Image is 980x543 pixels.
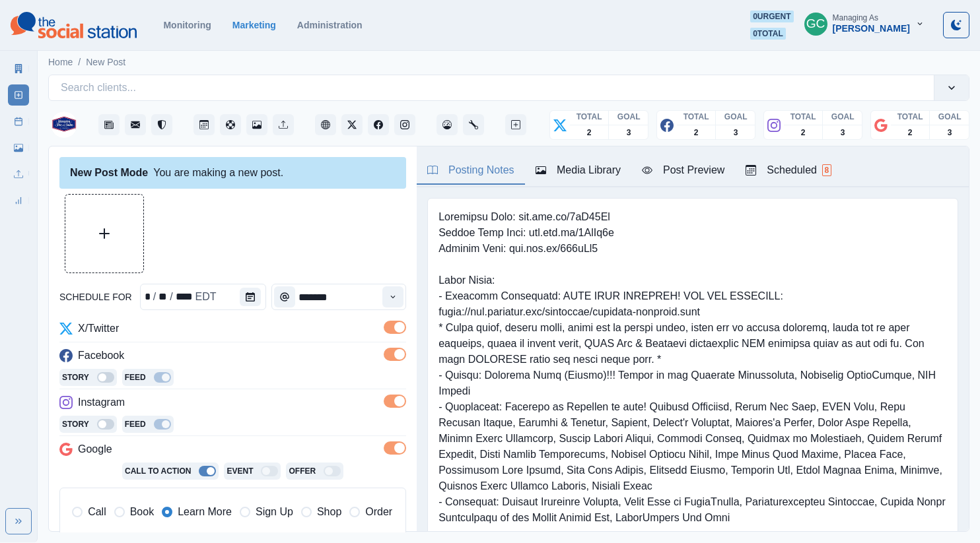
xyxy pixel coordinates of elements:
p: X/Twitter [78,321,119,336]
a: Post Schedule [8,111,29,132]
span: Order [365,504,392,520]
button: Reviews [151,114,172,135]
span: Book [130,504,154,520]
a: Administration [297,20,363,30]
div: schedule for [157,289,168,305]
p: GOAL [724,111,748,123]
button: Expand [5,508,32,534]
p: Story [62,418,89,430]
p: 2 [908,127,913,139]
span: Learn More [178,504,232,520]
p: Feed [125,418,146,430]
button: Content Pool [220,114,241,135]
p: TOTAL [897,111,923,123]
a: Media Library [8,137,29,158]
button: Upload Media [65,195,143,272]
p: GOAL [938,111,962,123]
span: 0 total [750,28,786,40]
div: Managing As [833,13,878,22]
a: Marketing [232,20,276,30]
p: Google [78,441,112,457]
div: Media Library [536,162,621,178]
a: New Post [86,55,125,69]
p: Story [62,371,89,383]
span: Shop [317,504,341,520]
span: Call [88,504,106,520]
button: Create New Post [505,114,526,135]
p: Event [227,465,253,477]
button: Messages [125,114,146,135]
p: 3 [627,127,631,139]
div: Gizelle Carlos [806,8,825,40]
a: Review Summary [8,190,29,211]
div: You are making a new post. [59,157,406,189]
a: Marketing Summary [8,58,29,79]
button: Administration [463,114,484,135]
span: 8 [822,164,832,176]
label: schedule for [59,290,132,304]
a: Monitoring [163,20,211,30]
div: schedule for [143,289,152,305]
p: 2 [694,127,699,139]
button: Media Library [246,114,267,135]
div: schedule for [140,284,266,310]
p: 2 [801,127,806,139]
img: 322283055118323 [51,112,77,138]
div: Time [271,284,407,310]
a: Client Website [315,114,336,135]
img: logoTextSVG.62801f218bc96a9b266caa72a09eb111.svg [11,12,137,38]
div: Scheduled [746,162,831,178]
p: 3 [734,127,738,139]
button: Instagram [394,114,415,135]
p: TOTAL [577,111,602,123]
button: Facebook [368,114,389,135]
p: Offer [289,465,316,477]
div: / [152,289,157,305]
nav: breadcrumb [48,55,125,69]
a: Post Schedule [193,114,215,135]
p: TOTAL [683,111,709,123]
span: / [78,55,81,69]
p: GOAL [831,111,855,123]
button: Uploads [273,114,294,135]
p: Instagram [78,395,125,410]
div: Post Preview [642,162,724,178]
div: Posting Notes [427,162,514,178]
button: Time [382,286,403,307]
div: [PERSON_NAME] [833,23,910,34]
span: 0 urgent [750,11,793,22]
button: Time [274,286,295,307]
button: Twitter [341,114,363,135]
p: TOTAL [790,111,816,123]
span: Sign Up [256,504,293,520]
input: Select Time [271,284,407,310]
p: GOAL [617,111,641,123]
button: Stream [98,114,120,135]
button: Toggle Mode [943,12,969,38]
p: 2 [587,127,592,139]
button: Managing As[PERSON_NAME] [794,11,935,37]
div: schedule for [174,289,194,305]
div: schedule for [194,289,218,305]
a: Home [48,55,73,69]
p: 3 [948,127,952,139]
a: New Post [8,84,29,106]
p: Facebook [78,348,124,364]
div: / [168,289,174,305]
button: schedule for [240,288,261,306]
div: New Post Mode [70,165,148,181]
button: Dashboard [437,114,458,135]
p: 3 [841,127,845,139]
